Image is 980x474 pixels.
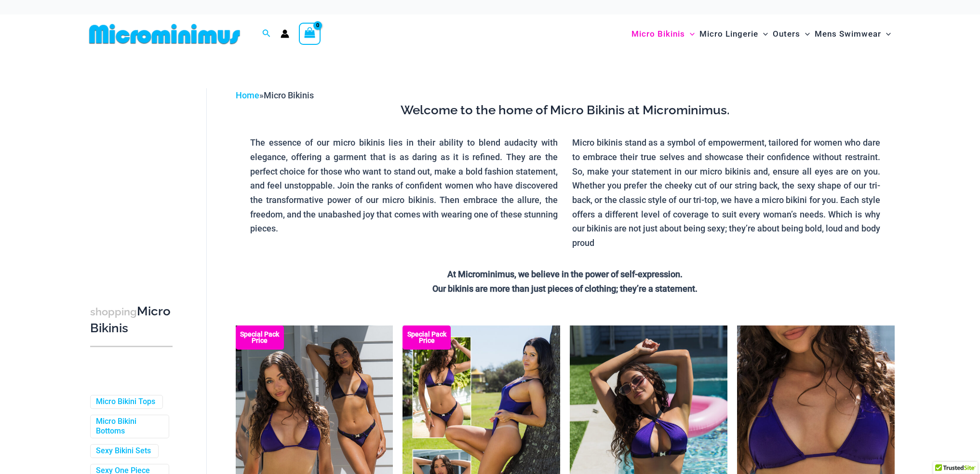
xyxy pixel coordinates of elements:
a: OutersMenu ToggleMenu Toggle [770,19,812,49]
img: MM SHOP LOGO FLAT [85,23,244,45]
span: shopping [90,306,137,318]
a: Micro Bikini Bottoms [96,417,161,437]
strong: At Microminimus, we believe in the power of self-expression. [447,269,683,279]
h3: Micro Bikinis [90,303,173,337]
a: View Shopping Cart, empty [299,23,321,45]
span: Micro Lingerie [699,22,758,46]
span: Micro Bikinis [631,22,685,46]
nav: Site Navigation [628,18,895,50]
strong: Our bikinis are more than just pieces of clothing; they’re a statement. [432,284,698,294]
a: Mens SwimwearMenu ToggleMenu Toggle [812,19,893,49]
span: Micro Bikinis [264,90,314,100]
a: Home [236,90,259,100]
b: Special Pack Price [236,331,284,344]
span: Outers [773,22,800,46]
iframe: TrustedSite Certified [90,81,177,273]
span: Menu Toggle [685,22,695,46]
a: Micro BikinisMenu ToggleMenu Toggle [629,19,697,49]
a: Micro LingerieMenu ToggleMenu Toggle [697,19,770,49]
span: Mens Swimwear [815,22,881,46]
a: Micro Bikini Tops [96,397,155,407]
span: Menu Toggle [800,22,810,46]
a: Search icon link [262,28,271,40]
p: Micro bikinis stand as a symbol of empowerment, tailored for women who dare to embrace their true... [572,135,880,250]
h3: Welcome to the home of Micro Bikinis at Microminimus. [243,102,887,119]
span: Menu Toggle [758,22,768,46]
span: » [236,90,314,100]
p: The essence of our micro bikinis lies in their ability to blend audacity with elegance, offering ... [250,135,558,236]
a: Sexy Bikini Sets [96,446,151,456]
span: Menu Toggle [881,22,891,46]
b: Special Pack Price [403,331,451,344]
a: Account icon link [281,29,289,38]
